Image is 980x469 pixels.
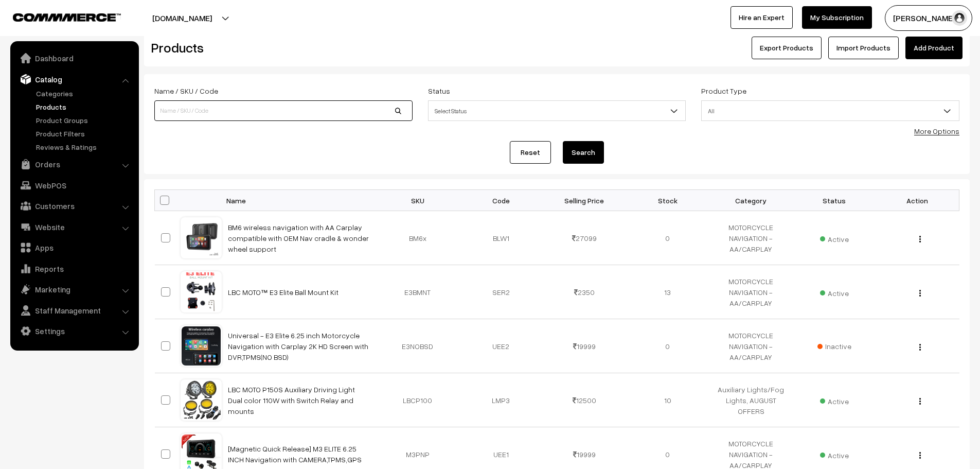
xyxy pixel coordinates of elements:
[820,393,849,407] span: Active
[626,211,709,265] td: 0
[13,10,103,23] a: COMMMERCE
[701,85,746,96] label: Product Type
[376,373,459,427] td: LBCP100
[13,49,135,67] a: Dashboard
[376,190,459,211] th: SKU
[228,331,368,361] a: Universal - E3 Elite 6.25 inch Motorcycle Navigation with Carplay 2K HD Screen with DVR,TPMS(NO BSD)
[820,447,849,461] span: Active
[919,398,921,405] img: Menu
[919,452,921,459] img: Menu
[222,190,376,211] th: Name
[802,6,872,29] a: My Subscription
[33,101,135,112] a: Products
[33,142,135,152] a: Reviews & Ratings
[626,373,709,427] td: 10
[919,344,921,351] img: Menu
[428,85,450,96] label: Status
[13,280,135,299] a: Marketing
[13,322,135,340] a: Settings
[376,319,459,373] td: E3NOBSD
[543,319,626,373] td: 19999
[626,190,709,211] th: Stock
[563,141,604,164] button: Search
[154,100,413,121] input: Name / SKU / Code
[13,13,121,21] img: COMMMERCE
[626,319,709,373] td: 0
[626,265,709,319] td: 13
[828,37,899,59] a: Import Products
[154,85,218,96] label: Name / SKU / Code
[13,259,135,278] a: Reports
[919,236,921,242] img: Menu
[701,100,959,121] span: All
[876,190,959,211] th: Action
[13,70,135,89] a: Catalog
[33,128,135,139] a: Product Filters
[543,190,626,211] th: Selling Price
[510,141,551,164] a: Reset
[428,100,686,121] span: Select Status
[905,37,963,59] a: Add Product
[914,127,959,135] a: More Options
[459,265,543,319] td: SER2
[228,288,338,297] a: LBC MOTO™ E3 Elite Ball Mount Kit
[543,373,626,427] td: 12500
[952,10,967,26] img: user
[543,265,626,319] td: 2350
[228,223,369,253] a: BM6 wireless navigation with AA Carplay compatible with OEM Nav cradle & wonder wheel support
[228,444,362,464] a: [Magnetic Quick Release] M3 ELITE 6.25 INCH Navigation with CAMERA,TPMS,GPS
[459,319,543,373] td: UEE2
[13,197,135,215] a: Customers
[228,385,355,415] a: LBC MOTO P150S Auxiliary Driving Light Dual color 110W with Switch Relay and mounts
[13,155,135,173] a: Orders
[376,265,459,319] td: E3BMNT
[709,373,793,427] td: Auxiliary Lights/Fog Lights, AUGUST OFFERS
[817,341,851,352] span: Inactive
[919,290,921,297] img: Menu
[885,5,972,31] button: [PERSON_NAME]
[376,211,459,265] td: BM6x
[793,190,876,211] th: Status
[33,88,135,99] a: Categories
[820,285,849,299] span: Active
[33,115,135,126] a: Product Groups
[459,190,543,211] th: Code
[730,6,793,29] a: Hire an Expert
[13,218,135,236] a: Website
[459,211,543,265] td: BLW1
[459,373,543,427] td: LMP3
[709,190,793,211] th: Category
[543,211,626,265] td: 27099
[752,37,822,59] button: Export Products
[820,231,849,245] span: Active
[709,319,793,373] td: MOTORCYCLE NAVIGATION - AA/CARPLAY
[709,211,793,265] td: MOTORCYCLE NAVIGATION - AA/CARPLAY
[13,176,135,195] a: WebPOS
[13,301,135,320] a: Staff Management
[709,265,793,319] td: MOTORCYCLE NAVIGATION - AA/CARPLAY
[116,5,248,31] button: [DOMAIN_NAME]
[429,102,686,120] span: Select Status
[151,40,412,56] h2: Products
[13,238,135,257] a: Apps
[702,102,959,120] span: All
